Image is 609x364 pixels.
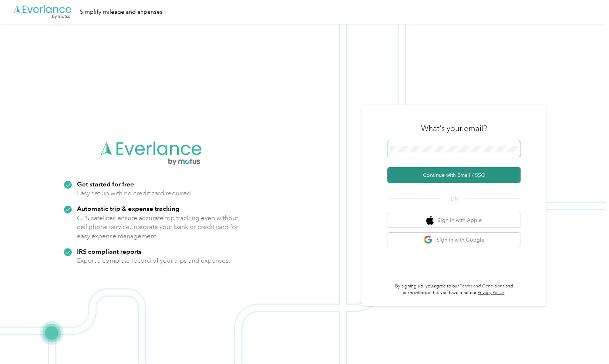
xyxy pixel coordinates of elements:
[426,216,434,225] img: apple logo
[387,167,521,183] button: Continue with Email / SSO
[77,213,239,241] p: GPS satellites ensure accurate trip tracking even without cell phone service. Integrate your bank...
[478,290,504,296] a: Privacy Policy
[387,233,521,247] button: google logoSign in with Google
[77,189,191,198] p: Easy set up with no credit card required
[77,256,230,265] p: Export a complete record of your trips and expenses.
[421,123,487,134] h3: What's your email?
[77,180,134,188] strong: Get started for free
[77,205,179,212] strong: Automatic trip & expense tracking
[424,235,433,245] img: google logo
[387,283,521,296] p: By signing up, you agree to our and acknowledge that you have read our .
[441,195,467,203] span: OR
[387,213,521,227] button: apple logoSign in with Apple
[460,283,504,289] a: Terms and Conditions
[80,7,162,17] div: Simplify mileage and expenses
[77,247,142,255] strong: IRS compliant reports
